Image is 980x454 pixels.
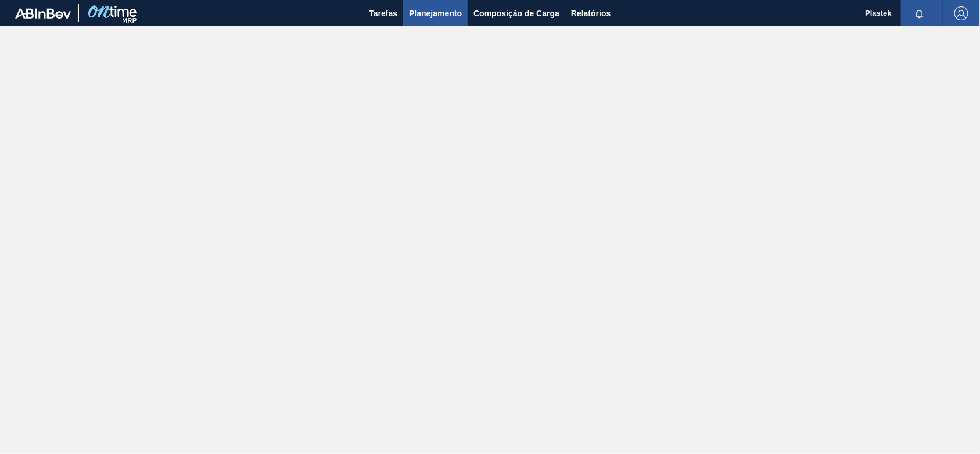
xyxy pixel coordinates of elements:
img: TNhmsLtSVTkK8tSr43FrP2fwEKptu5GPRR3wAAAABJRU5ErkJggg== [15,8,71,19]
span: Composição de Carga [473,6,559,20]
span: Relatórios [571,6,611,20]
span: Planejamento [409,6,462,20]
img: Logout [954,6,968,20]
button: Notificações [901,5,938,22]
span: Tarefas [369,6,397,20]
